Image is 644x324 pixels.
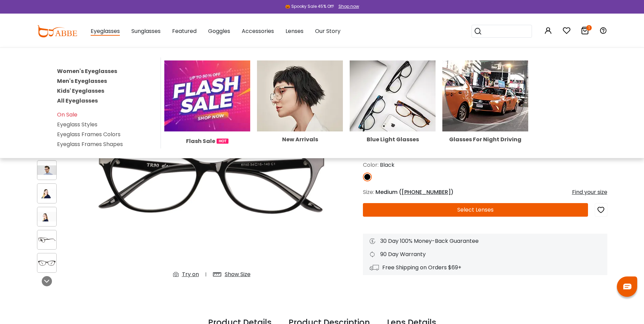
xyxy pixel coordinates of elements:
span: Goggles [208,27,230,35]
span: Our Story [315,27,341,35]
a: On Sale [57,111,77,119]
div: Shop now [338,3,359,10]
a: New Arrivals [257,92,343,142]
span: Accessories [242,27,274,35]
span: Eyeglasses [91,27,120,36]
img: Arya Black TR Eyeglasses , UniversalBridgeFit Frames from ABBE Glasses [37,258,56,268]
a: Eyeglass Frames Shapes [57,140,123,148]
div: 90 Day Warranty [370,250,601,258]
a: Glasses For Night Driving [442,92,528,142]
button: Select Lenses [363,203,588,217]
span: Medium ( ) [375,188,454,196]
span: Size: [363,188,374,196]
div: Glasses For Night Driving [442,137,528,142]
div: 30 Day 100% Money-Back Guarantee [370,237,601,245]
div: Show Size [225,270,251,278]
img: Arya Black TR Eyeglasses , UniversalBridgeFit Frames from ABBE Glasses [88,77,336,284]
img: chat [623,284,631,289]
img: Arya Black TR Eyeglasses , UniversalBridgeFit Frames from ABBE Glasses [37,188,56,198]
div: Blue Light Glasses [350,137,436,142]
img: Glasses For Night Driving [442,60,528,131]
div: Free Shipping on Orders $69+ [370,264,601,272]
span: Sunglasses [131,27,161,35]
div: 🎃 Spooky Sale 45% Off! [285,3,334,10]
a: Eyeglass Frames Colors [57,130,121,138]
img: Arya Black TR Eyeglasses , UniversalBridgeFit Frames from ABBE Glasses [37,212,56,221]
div: Find your size [572,188,607,196]
span: [PHONE_NUMBER] [402,188,451,196]
i: 1 [586,25,592,31]
span: Flash Sale [186,137,215,145]
span: Color: [363,161,379,169]
a: All Eyeglasses [57,97,98,105]
img: Blue Light Glasses [350,60,436,131]
a: Women's Eyeglasses [57,67,117,75]
img: 1724998894317IetNH.gif [217,139,228,144]
a: Flash Sale [164,92,250,145]
span: Featured [172,27,197,35]
a: Men's Eyeglasses [57,77,107,85]
img: New Arrivals [257,60,343,131]
a: Eyeglass Styles [57,121,97,128]
div: Try on [182,270,199,278]
img: Arya Black TR Eyeglasses , UniversalBridgeFit Frames from ABBE Glasses [37,235,56,245]
a: Shop now [335,3,359,9]
a: Kids' Eyeglasses [57,87,104,95]
span: Black [380,161,394,169]
span: Lenses [286,27,303,35]
a: Blue Light Glasses [350,92,436,142]
img: abbeglasses.com [37,25,77,37]
img: Arya Black TR Eyeglasses , UniversalBridgeFit Frames from ABBE Glasses [37,165,56,175]
a: 1 [581,28,589,36]
div: New Arrivals [257,137,343,142]
img: Flash Sale [164,60,250,131]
